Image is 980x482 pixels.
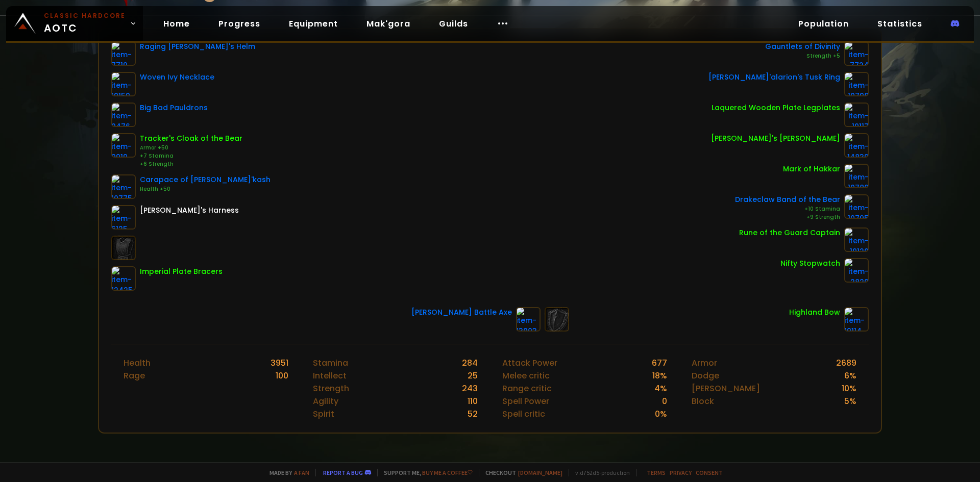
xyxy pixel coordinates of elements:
[358,13,419,34] a: Mak'gora
[696,469,723,476] a: Consent
[124,357,151,369] div: Health
[790,13,857,34] a: Population
[844,307,869,332] img: item-19114
[155,13,198,34] a: Home
[323,469,363,476] a: Report a bug
[140,103,208,113] div: Big Bad Pauldrons
[739,227,840,238] div: Rune of the Guard Captain
[6,6,143,41] a: Classic HardcoreAOTC
[111,41,136,66] img: item-7719
[652,369,667,382] div: 18 %
[313,357,348,369] div: Stamina
[652,357,667,369] div: 677
[844,133,869,158] img: item-14839
[313,369,347,382] div: Intellect
[111,266,136,291] img: item-12425
[780,258,840,269] div: Nifty Stopwatch
[735,213,840,221] div: +9 Strength
[140,205,239,216] div: [PERSON_NAME]'s Harness
[692,395,714,408] div: Block
[765,41,840,52] div: Gauntlets of Divinity
[647,469,666,476] a: Terms
[518,469,562,476] a: [DOMAIN_NAME]
[692,357,717,369] div: Armor
[844,41,869,66] img: item-7724
[844,227,869,252] img: item-19120
[271,357,288,369] div: 3951
[844,103,869,127] img: item-19117
[844,194,869,219] img: item-10795
[502,395,549,408] div: Spell Power
[44,11,126,20] small: Classic Hardcore
[502,408,545,420] div: Spell critic
[468,395,478,408] div: 110
[140,185,271,193] div: Health +50
[844,164,869,188] img: item-10780
[422,469,473,476] a: Buy me a coffee
[140,174,271,185] div: Carapace of [PERSON_NAME]'kash
[140,266,223,277] div: Imperial Plate Bracers
[569,469,630,476] span: v. d752d5 - production
[692,382,760,395] div: [PERSON_NAME]
[111,72,136,96] img: item-19159
[502,382,552,395] div: Range critic
[294,469,309,476] a: a fan
[462,382,478,395] div: 243
[502,369,550,382] div: Melee critic
[431,13,476,34] a: Guilds
[765,52,840,60] div: Strength +5
[654,382,667,395] div: 4 %
[124,369,145,382] div: Rage
[844,369,856,382] div: 6 %
[655,408,667,420] div: 0 %
[111,174,136,199] img: item-10775
[263,469,309,476] span: Made by
[111,205,136,230] img: item-6125
[783,164,840,174] div: Mark of Hakkar
[479,469,562,476] span: Checkout
[111,133,136,158] img: item-9919
[377,469,473,476] span: Support me,
[869,13,930,34] a: Statistics
[711,133,840,144] div: [PERSON_NAME]'s [PERSON_NAME]
[140,144,242,152] div: Armor +50
[411,307,512,318] div: [PERSON_NAME] Battle Axe
[313,382,349,395] div: Strength
[692,369,719,382] div: Dodge
[44,11,126,36] span: AOTC
[313,395,338,408] div: Agility
[516,307,541,332] img: item-13003
[111,103,136,127] img: item-9476
[140,160,242,168] div: +6 Strength
[844,258,869,283] img: item-2820
[140,133,242,144] div: Tracker's Cloak of the Bear
[670,469,692,476] a: Privacy
[468,408,478,420] div: 52
[836,357,856,369] div: 2689
[735,205,840,213] div: +10 Stamina
[140,41,255,52] div: Raging [PERSON_NAME]'s Helm
[462,357,478,369] div: 284
[313,408,334,420] div: Spirit
[789,307,840,318] div: Highland Bow
[468,369,478,382] div: 25
[276,369,288,382] div: 100
[844,395,856,408] div: 5 %
[844,72,869,96] img: item-10798
[281,13,346,34] a: Equipment
[140,72,214,83] div: Woven Ivy Necklace
[735,194,840,205] div: Drakeclaw Band of the Bear
[712,103,840,113] div: Laquered Wooden Plate Legplates
[708,72,840,83] div: [PERSON_NAME]'alarion's Tusk Ring
[502,357,557,369] div: Attack Power
[210,13,268,34] a: Progress
[140,152,242,160] div: +7 Stamina
[662,395,667,408] div: 0
[842,382,856,395] div: 10 %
